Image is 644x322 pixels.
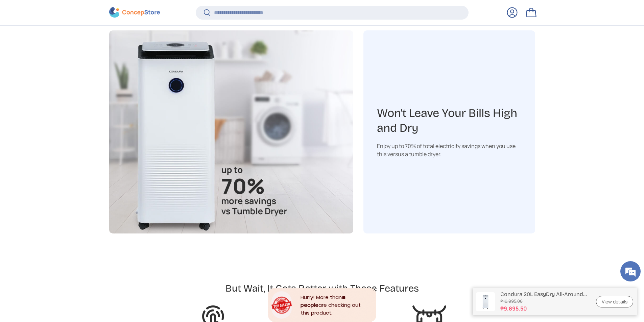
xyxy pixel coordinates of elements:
[109,30,354,233] img: Won't Leave Your Bills High and Dry​
[500,298,588,304] s: ₱10,995.00
[377,142,522,158] div: Enjoy up to 70% of total electricity savings when you use this versus a tumble dryer.​
[35,38,114,47] div: Chat with us now
[225,282,419,295] h2: But Wait, It Gets Better with These Features
[109,7,160,18] img: ConcepStore
[500,304,588,313] strong: ₱9,895.50
[476,292,495,311] img: condura-easy-dry-dehumidifier-full-view-concepstore.ph
[39,85,93,153] span: We're online!
[596,296,633,308] a: View details
[500,291,588,297] p: Condura 20L EasyDry All-Around Dryer Dehumidifier
[111,3,127,20] div: Minimize live chat window
[377,106,522,136] h3: Won't Leave Your Bills High and Dry​
[373,288,376,291] div: Close
[3,184,129,208] textarea: Type your message and hit 'Enter'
